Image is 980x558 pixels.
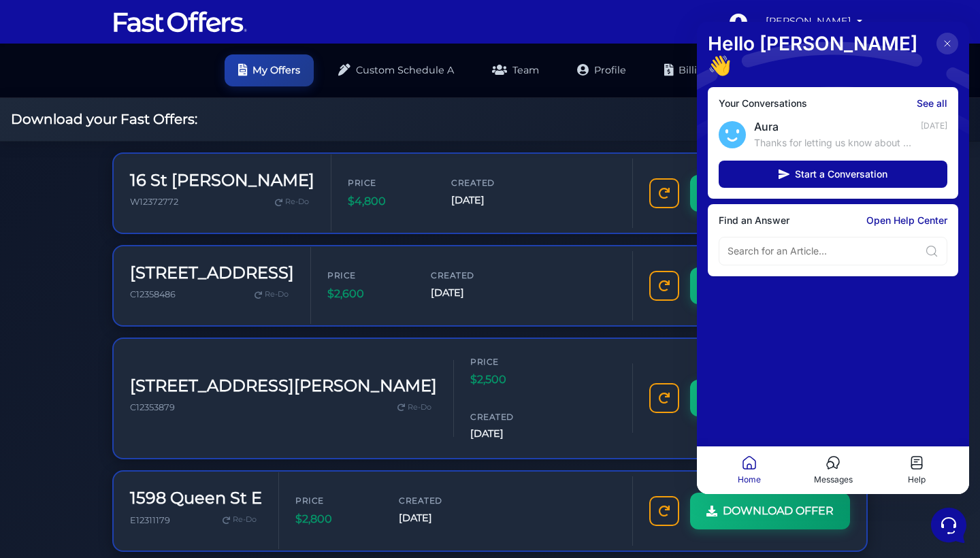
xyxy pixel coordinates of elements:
[325,54,468,86] a: Custom Schedule A
[392,399,437,416] a: Re-Do
[11,111,197,127] h2: Download your Fast Offers:
[217,511,262,529] a: Re-Do
[130,197,178,207] span: W12372772
[690,175,850,212] a: DOWNLOAD OFFER
[348,193,429,210] span: $4,800
[399,510,480,526] span: [DATE]
[130,263,294,283] h3: [STREET_ADDRESS]
[249,286,294,303] a: Re-Do
[651,54,756,86] a: Billing Portal
[225,54,314,86] a: My Offers
[295,494,377,507] span: Price
[478,54,553,86] a: Team
[233,514,257,526] span: Re-Do
[563,54,640,86] a: Profile
[431,285,512,301] span: [DATE]
[690,267,850,304] a: DOWNLOAD OFFER
[269,193,314,211] a: Re-Do
[285,196,309,208] span: Re-Do
[470,355,552,368] span: Price
[327,285,409,303] span: $2,600
[399,494,480,507] span: Created
[265,289,289,301] span: Re-Do
[470,426,552,442] span: [DATE]
[760,8,868,35] a: [PERSON_NAME]
[408,401,431,414] span: Re-Do
[690,493,850,529] a: DOWNLOAD OFFER
[130,376,437,396] h3: [STREET_ADDRESS][PERSON_NAME]
[295,510,377,528] span: $2,800
[431,269,512,282] span: Created
[130,515,170,525] span: E12311179
[451,193,533,208] span: [DATE]
[348,176,429,189] span: Price
[723,502,834,520] span: DOWNLOAD OFFER
[130,289,176,299] span: C12358486
[697,22,969,494] iframe: Customerly Messenger
[327,269,409,282] span: Price
[470,410,552,423] span: Created
[690,380,850,416] a: DOWNLOAD OFFER
[928,505,969,546] iframe: Customerly Messenger Launcher
[451,176,533,189] span: Created
[470,371,552,389] span: $2,500
[130,489,262,508] h3: 1598 Queen St E
[130,171,314,191] h3: 16 St [PERSON_NAME]
[130,402,175,412] span: C12353879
